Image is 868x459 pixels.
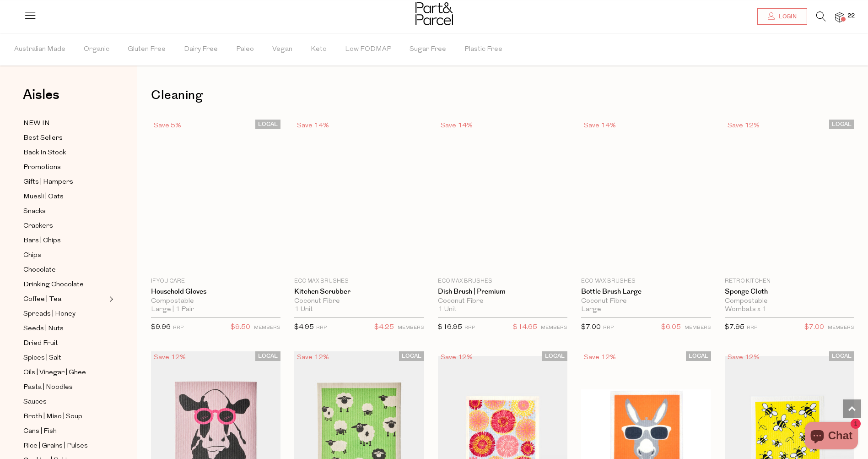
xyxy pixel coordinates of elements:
[316,325,327,330] small: RRP
[23,206,46,217] span: Snacks
[725,277,854,285] p: Retro Kitchen
[236,33,254,66] span: Paleo
[581,324,601,331] span: $7.00
[294,297,424,306] div: Coconut Fibre
[173,325,183,330] small: RRP
[23,88,59,111] a: Aisles
[581,277,711,285] p: Eco Max Brushes
[23,279,84,290] span: Drinking Chocolate
[725,306,766,314] span: Wombats x 1
[294,351,332,364] div: Save 12%
[23,396,107,408] a: Sauces
[23,220,107,232] a: Crackers
[23,323,64,334] span: Seeds | Nuts
[23,133,63,144] span: Best Sellers
[23,367,86,378] span: Oils | Vinegar | Ghee
[23,235,61,246] span: Bars | Chips
[23,411,107,422] a: Broth | Miso | Soup
[438,306,457,314] span: 1 Unit
[438,324,462,331] span: $16.95
[23,147,107,158] a: Back In Stock
[747,325,757,330] small: RRP
[23,411,82,422] span: Broth | Miso | Soup
[294,277,424,285] p: Eco Max Brushes
[23,118,107,129] a: NEW IN
[23,294,107,305] a: Coffee | Tea
[661,322,681,333] span: $6.05
[410,33,446,66] span: Sugar Free
[23,206,107,217] a: Snacks
[254,325,280,330] small: MEMBERS
[725,120,762,132] div: Save 12%
[542,351,567,361] span: LOCAL
[23,323,107,334] a: Seeds | Nuts
[776,13,797,21] span: Login
[216,196,216,197] img: Household Gloves
[23,426,107,437] a: Cans | Fish
[294,324,314,331] span: $4.95
[603,325,614,330] small: RRP
[23,132,107,144] a: Best Sellers
[23,426,57,437] span: Cans | Fish
[438,351,475,364] div: Save 12%
[23,353,61,364] span: Spices | Salt
[23,294,61,305] span: Coffee | Tea
[804,322,824,333] span: $7.00
[399,351,424,361] span: LOCAL
[438,120,475,132] div: Save 14%
[184,33,218,66] span: Dairy Free
[581,306,601,314] span: Large
[725,351,762,364] div: Save 12%
[294,288,424,296] a: Kitchen Scrubber
[231,322,250,333] span: $9.50
[23,382,73,393] span: Pasta | Noodles
[23,338,58,349] span: Dried Fruit
[151,297,280,306] div: Compostable
[23,177,73,188] span: Gifts | Hampers
[438,288,567,296] a: Dish Brush | Premium
[725,324,744,331] span: $7.95
[802,422,861,452] inbox-online-store-chat: Shopify online store chat
[151,277,280,285] p: If You Care
[685,325,711,330] small: MEMBERS
[294,120,332,132] div: Save 14%
[23,308,107,320] a: Spreads | Honey
[835,12,844,22] a: 22
[845,12,857,20] span: 22
[541,325,567,330] small: MEMBERS
[23,397,47,408] span: Sauces
[725,288,854,296] a: Sponge Cloth
[151,324,171,331] span: $9.96
[23,250,107,261] a: Chips
[151,120,184,132] div: Save 5%
[151,351,189,364] div: Save 12%
[23,85,59,105] span: Aisles
[151,306,194,314] span: Large | 1 Pair
[398,325,424,330] small: MEMBERS
[311,33,327,66] span: Keto
[23,338,107,349] a: Dried Fruit
[829,351,854,361] span: LOCAL
[151,85,854,106] h1: Cleaning
[23,162,107,173] a: Promotions
[581,288,711,296] a: Bottle Brush Large
[23,118,50,129] span: NEW IN
[23,162,61,173] span: Promotions
[686,351,711,361] span: LOCAL
[345,33,391,66] span: Low FODMAP
[581,120,619,132] div: Save 14%
[23,191,107,202] a: Muesli | Oats
[502,196,503,197] img: Dish Brush | Premium
[14,33,65,66] span: Australian Made
[374,322,394,333] span: $4.25
[107,294,113,305] button: Expand/Collapse Coffee | Tea
[23,441,88,452] span: Rice | Grains | Pulses
[464,325,475,330] small: RRP
[23,440,107,452] a: Rice | Grains | Pulses
[438,297,567,306] div: Coconut Fibre
[84,33,109,66] span: Organic
[151,288,280,296] a: Household Gloves
[23,352,107,364] a: Spices | Salt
